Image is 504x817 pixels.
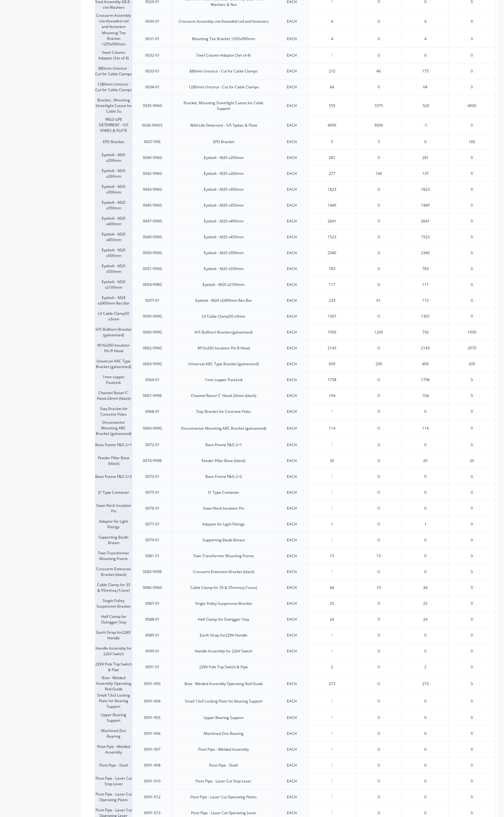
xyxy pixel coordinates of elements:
span: 10 [376,585,381,591]
span: 0 [378,187,380,192]
span: 0 [471,506,473,511]
div: Disconnector Mounting ABC Bracket (galvanised) [181,426,266,431]
div: Eyebolt - M20 x300mm [95,181,132,197]
div: 0 [402,134,449,150]
div: 233 [309,293,355,308]
div: 0076-01 [145,506,160,511]
div: EACH [287,36,297,42]
div: 880mm Unistrut - Cut for Cable Clamps [189,68,258,74]
div: 104 [402,388,449,404]
div: EACH [287,553,297,559]
span: 0 [471,187,473,192]
div: 1823 [402,181,449,197]
div: Mounting Tee Bracket 1205x900mm [95,30,132,47]
div: EACH [287,329,297,335]
span: 0 [471,266,473,272]
div: EACH [287,171,297,176]
div: D' Type Container [95,484,132,500]
div: Eyebolt - M20 x300mm [204,187,244,192]
div: 0 [402,484,449,500]
span: 0 [471,53,473,58]
span: 0 [378,393,380,399]
div: Feeder Pillar Base (black) [95,453,132,469]
div: EACH [287,203,297,208]
div: 0 [402,404,449,419]
div: EACH [287,409,297,414]
div: 34 [402,580,449,595]
div: -520 [402,95,449,116]
span: 0 [378,234,380,240]
div: EACH [287,282,297,287]
div: ? [309,404,355,419]
span: 0 [378,84,380,90]
div: 2340 [402,245,449,261]
div: Cable Clamp for 35 & 95mmsq (1core) [95,580,132,595]
div: 175 [402,63,449,79]
div: M16x260 Insulator Pin B Head [198,345,250,351]
span: 2970 [468,345,476,351]
span: 0 [471,218,473,224]
div: Eyebolt - M20 x400mm [204,218,244,224]
span: 160 [469,139,475,145]
div: 1 [309,516,355,532]
span: 40 [376,68,381,74]
span: 0 [378,474,380,479]
div: 1758 [402,372,449,388]
span: 0 [471,537,473,543]
div: 0074-999B [143,458,162,464]
div: 0043-996G [143,187,162,192]
div: Base Frame F&G 2+1 [95,437,132,453]
div: 117 [402,277,449,292]
div: Base Frame F&G 2+2 [205,474,242,479]
div: 0072-01 [145,442,160,448]
span: 0 [471,490,473,495]
div: 215 [309,63,355,79]
span: 0 [471,68,473,74]
div: 0045-996G [143,203,162,208]
div: EACH [287,537,297,543]
div: Universal ABC Type Bracket (galvanised) [95,356,132,372]
span: 0 [378,442,380,448]
div: Bracket , Mounting Streetlight Cutout Inc Cable Su [95,95,132,116]
div: 0040-996G [143,155,162,161]
span: 5 [378,139,380,145]
div: EACH [287,250,297,256]
div: LV Cable Clamp50 x3mm [95,308,132,324]
div: 0034-01 [145,84,160,90]
div: ? [309,564,355,580]
span: 140 [376,171,382,176]
div: 0049-996G [143,234,162,240]
div: 5 [309,134,355,150]
div: Twin Transformer Mounting Frame [95,548,132,564]
div: EACH [287,506,297,511]
span: 0 [471,36,473,42]
div: 114 [402,419,449,437]
div: EFD Bracket [95,134,132,150]
div: 0051-996G [143,266,162,272]
div: Eyebolt - M20 x350mm [95,197,132,213]
div: Crossarm Extension Bracket (black) [193,569,254,575]
div: Crossarm Assembly c/w threaded rod and fasteners [95,12,132,30]
span: 1000 [468,329,476,335]
div: EACH [287,155,297,161]
div: 0057-01 [145,298,160,303]
div: Eyebolt - M20 x500mm [95,245,132,261]
div: Stay Bracket for Concrete Poles [196,409,251,414]
div: 0 [402,532,449,548]
span: 0 [378,36,380,42]
span: 0 [471,234,473,240]
div: 756 [402,324,449,340]
div: EACH [287,123,297,128]
div: EACH [287,585,297,591]
div: 783 [402,261,449,277]
div: Eyebolt - M20 x550mm [204,266,244,272]
span: 0 [378,521,380,527]
span: 0 [378,409,380,414]
div: 20 [402,453,449,469]
span: 15 [376,553,381,559]
div: 0 [402,469,449,484]
div: Disconnector Mounting ABC Bracket (galvanised) [95,419,132,437]
div: 25 [309,596,355,611]
span: 1200 [374,329,383,335]
span: 20 [470,458,474,464]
